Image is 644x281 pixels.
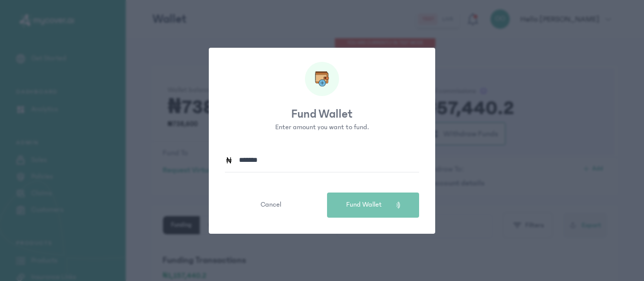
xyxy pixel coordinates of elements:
p: Fund Wallet [209,106,435,122]
span: Cancel [261,200,281,210]
p: Enter amount you want to fund. [209,122,435,133]
span: Fund Wallet [346,200,382,210]
button: Fund Wallet [327,193,419,218]
button: Cancel [225,193,317,218]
